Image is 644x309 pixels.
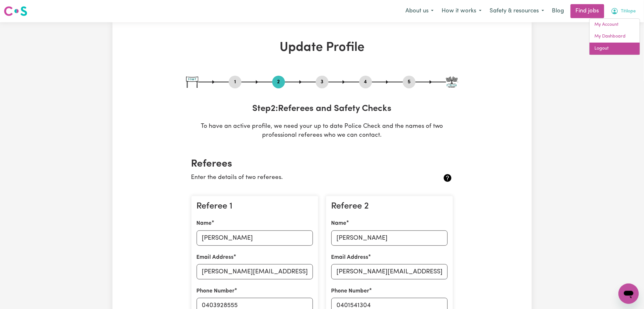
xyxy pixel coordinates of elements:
[186,40,458,55] h1: Update Profile
[607,4,640,18] button: My Account
[589,18,640,55] div: My Account
[619,284,639,304] iframe: Button to launch messaging window
[590,19,640,31] a: My Account
[571,4,604,18] a: Find jobs
[438,4,486,18] button: How it works
[191,158,453,170] h2: Referees
[621,8,636,15] span: Titilope
[197,287,235,295] label: Phone Number
[197,219,212,228] label: Name
[316,78,329,86] button: Go to step 3
[197,253,234,262] label: Email Address
[486,4,548,18] button: Safety & resources
[197,201,313,212] h3: Referee 1
[331,201,448,212] h3: Referee 2
[186,104,458,114] h3: Step 2 : Referees and Safety Checks
[4,4,27,18] a: Careseekers logo
[590,31,640,43] a: My Dashboard
[331,219,347,228] label: Name
[331,253,369,262] label: Email Address
[4,5,27,17] img: Careseekers logo
[590,43,640,55] a: Logout
[272,78,285,86] button: Go to step 2
[401,4,438,18] button: About us
[359,78,372,86] button: Go to step 4
[548,4,568,18] a: Blog
[186,122,458,141] p: To have an active profile, we need your up to date Police Check and the names of two professional...
[331,287,369,295] label: Phone Number
[191,173,410,182] p: Enter the details of two referees.
[403,78,416,86] button: Go to step 5
[229,78,241,86] button: Go to step 1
